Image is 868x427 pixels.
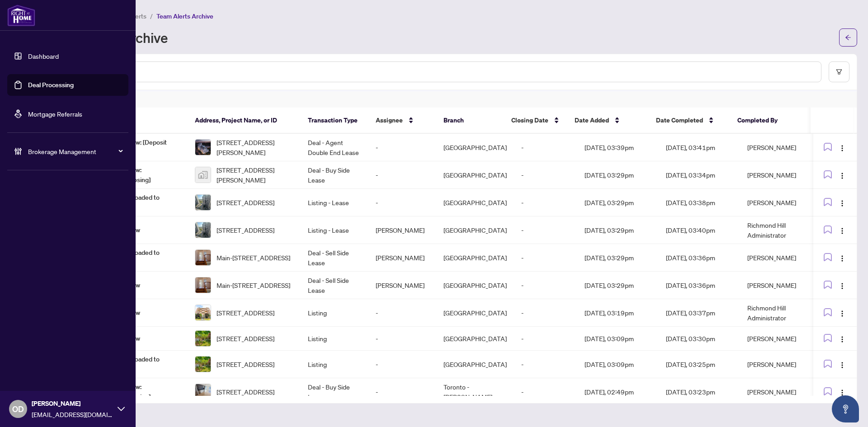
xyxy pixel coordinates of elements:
td: [DATE], 03:29pm [577,272,659,299]
td: Listing [301,351,368,378]
img: thumbnail-img [195,277,211,293]
td: [PERSON_NAME] [740,134,821,161]
td: [GEOGRAPHIC_DATA] [436,216,514,244]
button: Open asap [832,395,859,422]
button: Logo [835,195,849,210]
td: Toronto - [PERSON_NAME] [436,378,514,406]
img: thumbnail-img [195,167,211,183]
li: / [150,11,153,21]
span: Main-[STREET_ADDRESS] [217,253,290,263]
img: thumbnail-img [195,384,211,399]
img: thumbnail-img [195,195,211,210]
td: - [514,299,577,327]
td: [DATE], 03:36pm [659,244,740,272]
td: [PERSON_NAME] [368,216,436,244]
td: [PERSON_NAME] [740,189,821,216]
span: [PERSON_NAME] [32,399,113,408]
td: [DATE], 03:36pm [659,272,740,299]
td: [GEOGRAPHIC_DATA] [436,189,514,216]
td: - [368,378,436,406]
span: [STREET_ADDRESS] [217,359,274,369]
span: Team Alerts Archive [156,12,213,20]
td: [DATE], 03:29pm [577,244,659,272]
td: [PERSON_NAME] [740,244,821,272]
img: Logo [839,336,846,343]
th: Assignee [368,108,436,134]
td: [DATE], 02:49pm [577,378,659,406]
td: - [514,378,577,406]
img: logo [7,5,35,26]
td: - [368,134,436,161]
td: Listing - Lease [301,216,368,244]
img: Logo [839,227,846,235]
td: [PERSON_NAME] [740,272,821,299]
button: Logo [835,305,849,320]
td: Deal - Buy Side Lease [301,378,368,406]
th: Date Added [567,108,649,134]
img: thumbnail-img [195,222,211,238]
td: [DATE], 03:41pm [659,134,740,161]
th: Date Completed [649,108,730,134]
button: Logo [835,223,849,237]
span: Main-[STREET_ADDRESS] [217,280,290,290]
td: Deal - Agent Double End Lease [301,134,368,161]
img: Logo [839,145,846,152]
span: filter [836,69,842,75]
td: Deal - Sell Side Lease [301,272,368,299]
button: filter [829,61,849,82]
td: [DATE], 03:40pm [659,216,740,244]
td: Deal - Buy Side Lease [301,161,368,189]
button: Logo [835,357,849,371]
img: Logo [839,200,846,207]
img: thumbnail-img [195,357,211,372]
td: [DATE], 03:19pm [577,299,659,327]
img: Logo [839,282,846,290]
img: Logo [839,172,846,179]
span: [STREET_ADDRESS][PERSON_NAME] [217,165,293,185]
img: thumbnail-img [195,331,211,346]
div: 270970 of Items [47,90,857,108]
td: - [368,161,436,189]
span: [STREET_ADDRESS] [217,197,274,207]
td: [PERSON_NAME] [368,272,436,299]
button: Logo [835,278,849,292]
td: [DATE], 03:29pm [577,216,659,244]
img: Logo [839,389,846,396]
a: Deal Processing [28,81,74,89]
th: Transaction Type [301,108,368,134]
span: OD [12,403,24,415]
td: - [368,299,436,327]
td: Deal - Sell Side Lease [301,244,368,272]
img: Logo [839,310,846,317]
td: - [514,351,577,378]
td: - [514,216,577,244]
td: [DATE], 03:38pm [659,189,740,216]
td: [GEOGRAPHIC_DATA] [436,327,514,351]
td: - [368,327,436,351]
td: [GEOGRAPHIC_DATA] [436,244,514,272]
img: Logo [839,361,846,369]
td: [DATE], 03:34pm [659,161,740,189]
th: Closing Date [504,108,567,134]
td: - [514,244,577,272]
td: [GEOGRAPHIC_DATA] [436,161,514,189]
span: Date Completed [656,115,703,125]
td: [GEOGRAPHIC_DATA] [436,299,514,327]
td: [DATE], 03:25pm [659,351,740,378]
td: [DATE], 03:39pm [577,134,659,161]
span: Date Added [575,115,609,125]
span: [EMAIL_ADDRESS][DOMAIN_NAME] [32,409,113,419]
img: thumbnail-img [195,140,211,155]
td: [DATE], 03:09pm [577,351,659,378]
th: Branch [436,108,504,134]
span: [STREET_ADDRESS][PERSON_NAME] [217,137,293,157]
td: - [368,351,436,378]
span: [STREET_ADDRESS] [217,387,274,397]
td: Listing [301,327,368,351]
td: [PERSON_NAME] [368,244,436,272]
button: Logo [835,250,849,265]
img: thumbnail-img [195,250,211,265]
td: [DATE], 03:29pm [577,189,659,216]
td: [GEOGRAPHIC_DATA] [436,272,514,299]
button: Logo [835,168,849,182]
